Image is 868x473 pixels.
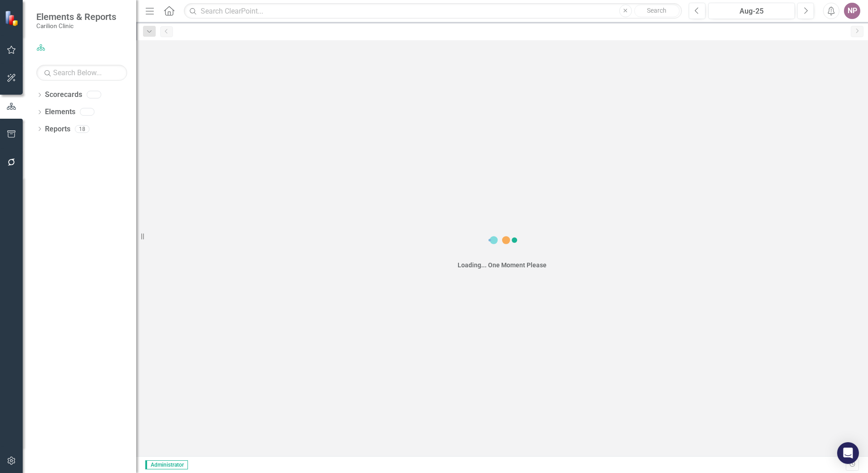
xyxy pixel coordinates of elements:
[647,7,666,14] span: Search
[837,442,859,464] div: Open Intercom Messenger
[36,11,116,22] span: Elements & Reports
[4,10,21,27] img: ClearPoint Strategy
[844,3,860,19] button: NP
[184,3,682,19] input: Search ClearPoint...
[36,65,127,81] input: Search Below...
[711,6,792,17] div: Aug-25
[36,22,116,29] small: Carilion Clinic
[45,90,82,100] a: Scorecards
[458,261,547,270] div: Loading... One Moment Please
[708,3,795,19] button: Aug-25
[75,125,89,133] div: 18
[45,107,75,117] a: Elements
[634,5,680,17] button: Search
[45,124,70,135] a: Reports
[145,460,188,469] span: Administrator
